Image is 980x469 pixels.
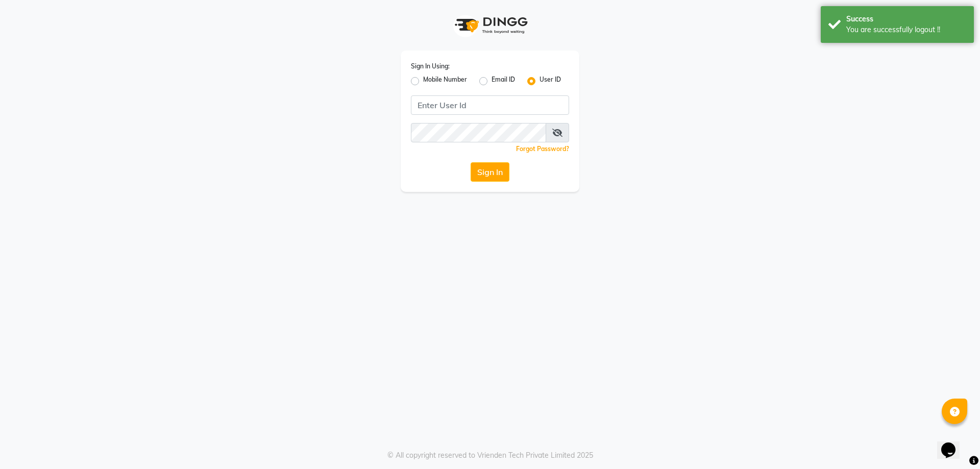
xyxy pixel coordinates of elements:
div: Success [846,14,966,24]
img: logo1.svg [449,10,531,40]
input: Username [411,123,546,142]
input: Username [411,95,569,115]
label: Mobile Number [423,75,467,87]
a: Forgot Password? [516,145,569,153]
label: Email ID [492,75,515,87]
iframe: chat widget [937,428,970,459]
label: User ID [540,75,561,87]
div: You are successfully logout !! [846,24,966,35]
label: Sign In Using: [411,62,450,71]
button: Sign In [471,162,509,182]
